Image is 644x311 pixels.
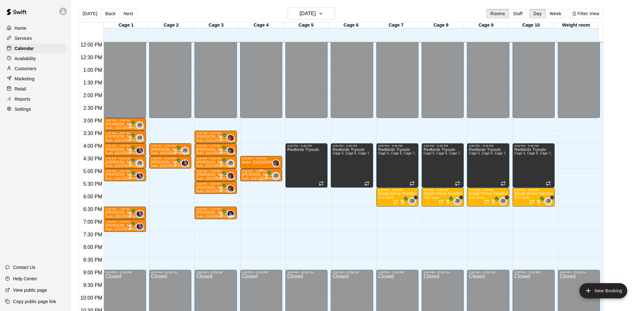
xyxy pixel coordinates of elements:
div: 9:00 PM – 11:59 PM [469,271,507,274]
div: 9:00 PM – 11:59 PM [424,271,462,274]
div: 9:00 PM – 11:59 PM [151,271,189,274]
span: Indiv. [GEOGRAPHIC_DATA] [105,177,149,180]
span: 2:30 PM [82,105,104,111]
img: Jacob Abraham [137,173,143,179]
span: 6:30 PM [82,207,104,212]
span: 5:00 PM [82,169,104,174]
span: Indiv. [GEOGRAPHIC_DATA] [151,164,195,168]
div: 4:00 PM – 5:45 PM [424,144,462,147]
a: Services [5,34,66,43]
span: 9:00 PM [82,270,104,275]
span: Recurring event [410,181,415,186]
p: Help Center [13,276,37,282]
a: Retail [5,84,66,94]
div: 9:00 PM – 11:59 PM [333,271,371,274]
p: Customers [15,65,36,72]
span: Recurring event [455,181,460,186]
a: Customers [5,64,66,73]
span: All customers have paid [127,224,133,230]
span: Cage 5, Cage 6, Cage 7, Cage 8, Cage 9, Cage 10 [333,152,410,155]
span: All customers have paid [127,148,133,154]
span: Indiv. [GEOGRAPHIC_DATA] [105,126,149,130]
p: Marketing [15,76,35,82]
span: All customers have paid [172,148,179,154]
span: All customers have paid [127,123,133,129]
span: JB [137,135,142,141]
span: James Beirne & 1 other [456,197,461,205]
div: 4:00 PM – 5:45 PM [287,144,326,147]
p: Availability [15,55,36,62]
div: Reports [5,94,66,104]
div: 5:45 PM – 6:30 PM [469,189,507,192]
div: 3:00 PM – 3:30 PM [105,119,144,122]
div: Cage 1 [104,22,149,28]
div: 5:45 PM – 6:30 PM: Small Group Fielding (7u-8u) | Monday (Session 1) [376,188,418,207]
span: Colin Millar [229,210,234,218]
div: Colin Millar [227,210,234,218]
span: Indiv. [GEOGRAPHIC_DATA] [196,177,240,180]
img: Jacob Abraham [137,147,143,154]
span: JB [274,173,278,179]
span: Recurring event [319,181,324,186]
span: 12:00 PM [79,42,104,47]
span: 8:00 PM [82,245,104,250]
div: 6:30 PM – 7:00 PM [196,208,235,211]
p: Contact Us [13,264,35,271]
a: Marketing [5,74,66,84]
div: 4:30 PM – 5:00 PM: Liam Balestra [149,156,191,169]
div: 5:00 PM – 5:30 PM: Noah Lewis [104,169,146,181]
div: 4:00 PM – 4:30 PM [105,144,144,147]
span: Jacob Abraham [138,223,143,230]
span: JB [228,160,233,166]
span: 4:00 PM [82,143,104,149]
div: 3:30 PM – 4:00 PM [196,132,235,135]
span: All customers have paid [218,173,224,180]
button: [DATE] [79,9,101,18]
p: Copy public page link [13,298,56,305]
div: 9:00 PM – 11:59 PM [242,271,280,274]
p: View public page [13,287,47,293]
span: All customers have paid [127,135,133,142]
div: John Beirne [136,121,143,129]
span: Indiv. [GEOGRAPHIC_DATA] [196,164,240,168]
div: Cage 4 [239,22,284,28]
div: 4:00 PM – 5:45 PM: Redbirds Tryouts [285,143,328,188]
div: 4:00 PM – 5:45 PM [514,144,553,147]
div: 5:45 PM – 6:30 PM [424,189,462,192]
div: 5:00 PM – 5:30 PM [105,170,144,173]
img: Jacob Abraham [182,160,188,166]
div: Jacob Abraham [136,147,143,154]
span: 7:00 PM [82,219,104,225]
button: Back [101,9,120,18]
span: 1/12 spots filled [514,196,530,199]
span: JB [410,198,415,204]
span: JB [137,160,142,166]
div: James Beirne [272,172,280,180]
h6: [DATE] [300,9,316,18]
div: James Beirne [408,197,416,205]
div: 4:00 PM – 5:45 PM: Redbirds Tryouts [422,143,464,188]
a: Availability [5,54,66,63]
div: Cage 2 [149,22,194,28]
span: Indiv. [GEOGRAPHIC_DATA] [196,139,240,142]
span: 5:30 PM [82,181,104,187]
p: Retail [15,86,26,92]
div: 4:00 PM – 5:45 PM: Redbirds Tryouts [513,143,555,188]
div: 5:30 PM – 6:00 PM: Gabe Conaty [194,181,237,194]
span: 6:00 PM [82,194,104,199]
div: 5:45 PM – 6:30 PM [378,189,417,192]
div: Jacob Abraham [181,159,189,167]
div: Cage 9 [463,22,508,28]
span: All customers have paid [172,161,179,167]
div: 9:00 PM – 11:59 PM [287,271,326,274]
span: Jeramy Allerdissen [229,147,234,154]
div: Cage 5 [284,22,328,28]
div: 4:00 PM – 5:45 PM: Redbirds Tryouts [331,143,373,188]
div: 5:00 PM – 5:30 PM: Lincoln Helfer [240,169,282,181]
span: Cage 5, Cage 6, Cage 7, Cage 8, Cage 9, Cage 10 [378,152,455,155]
span: Jeramy Allerdissen [275,159,280,167]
